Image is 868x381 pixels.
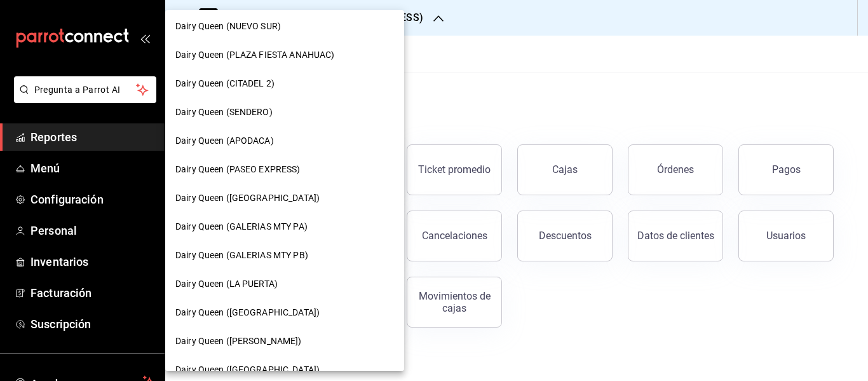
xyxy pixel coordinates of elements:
span: Dairy Queen (PLAZA FIESTA ANAHUAC) [175,48,334,62]
span: Dairy Queen ([PERSON_NAME]) [175,335,302,348]
span: Dairy Queen (GALERIAS MTY PA) [175,220,308,233]
span: Dairy Queen (CITADEL 2) [175,77,275,90]
div: Dairy Queen (NUEVO SUR) [165,12,404,41]
div: Dairy Queen (GALERIAS MTY PB) [165,241,404,270]
div: Dairy Queen (CITADEL 2) [165,69,404,98]
span: Dairy Queen ([GEOGRAPHIC_DATA]) [175,191,320,205]
span: Dairy Queen (SENDERO) [175,106,273,119]
span: Dairy Queen ([GEOGRAPHIC_DATA]) [175,363,320,377]
span: Dairy Queen (NUEVO SUR) [175,20,281,33]
div: Dairy Queen (GALERIAS MTY PA) [165,212,404,241]
div: Dairy Queen (LA PUERTA) [165,270,404,298]
span: Dairy Queen (GALERIAS MTY PB) [175,249,308,262]
div: Dairy Queen (PLAZA FIESTA ANAHUAC) [165,41,404,69]
div: Dairy Queen ([PERSON_NAME]) [165,327,404,356]
span: Dairy Queen ([GEOGRAPHIC_DATA]) [175,306,320,319]
div: Dairy Queen (APODACA) [165,127,404,155]
span: Dairy Queen (PASEO EXPRESS) [175,163,301,176]
span: Dairy Queen (APODACA) [175,134,274,148]
div: Dairy Queen (SENDERO) [165,98,404,127]
div: Dairy Queen ([GEOGRAPHIC_DATA]) [165,298,404,327]
div: Dairy Queen (PASEO EXPRESS) [165,155,404,184]
span: Dairy Queen (LA PUERTA) [175,277,278,291]
div: Dairy Queen ([GEOGRAPHIC_DATA]) [165,184,404,212]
